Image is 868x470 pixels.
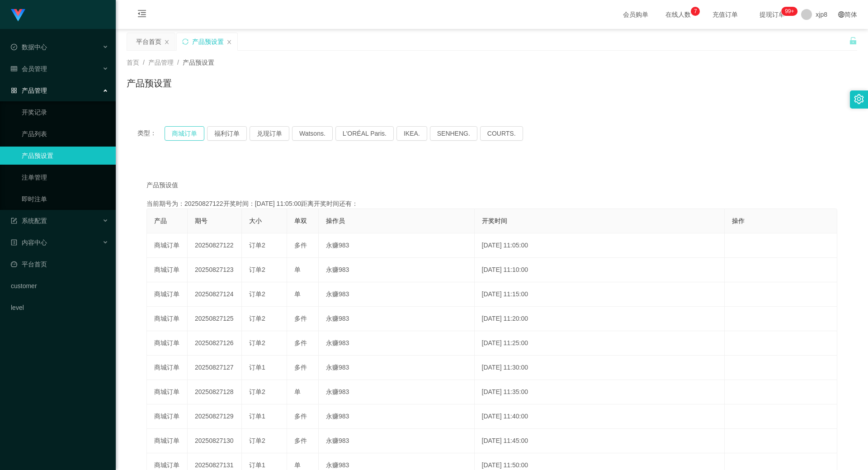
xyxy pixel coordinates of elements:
[147,429,188,453] td: 商城订单
[195,217,208,224] span: 期号
[292,126,333,141] button: Watsons.
[11,44,17,50] i: 图标: check-circle-o
[475,233,725,258] td: [DATE] 11:05:00
[294,413,307,420] span: 多件
[249,290,265,298] span: 订单2
[319,331,475,356] td: 永赚983
[11,239,47,246] span: 内容中心
[294,290,301,298] span: 单
[188,331,242,356] td: 20250827126
[319,233,475,258] td: 永赚983
[319,356,475,380] td: 永赚983
[335,126,394,141] button: L'ORÉAL Paris.
[396,126,427,141] button: IKEA.
[249,242,265,249] span: 订单2
[188,307,242,331] td: 20250827125
[475,356,725,380] td: [DATE] 11:30:00
[188,258,242,282] td: 20250827123
[147,282,188,307] td: 商城订单
[165,126,204,141] button: 商城订单
[11,239,17,246] i: 图标: profile
[249,217,262,224] span: 大小
[188,380,242,404] td: 20250827128
[147,307,188,331] td: 商城订单
[661,11,695,18] span: 在线人数
[838,11,844,18] i: 图标: global
[319,429,475,453] td: 永赚983
[11,255,108,273] a: 图标: dashboard平台首页
[147,331,188,356] td: 商城订单
[294,315,307,322] span: 多件
[136,33,161,50] div: 平台首页
[482,217,507,224] span: 开奖时间
[11,277,108,295] a: customer
[192,33,224,50] div: 产品预设置
[781,7,797,16] sup: 209
[127,0,157,29] i: 图标: menu-fold
[147,356,188,380] td: 商城订单
[11,87,47,94] span: 产品管理
[127,59,139,66] span: 首页
[183,59,214,66] span: 产品预设置
[294,242,307,249] span: 多件
[11,87,17,94] i: 图标: appstore-o
[188,356,242,380] td: 20250827127
[475,331,725,356] td: [DATE] 11:25:00
[480,126,523,141] button: COURTS.
[249,413,265,420] span: 订单1
[143,59,145,66] span: /
[249,461,265,469] span: 订单1
[319,404,475,429] td: 永赚983
[11,43,47,51] span: 数据中心
[147,380,188,404] td: 商城订单
[22,147,108,165] a: 产品预设置
[294,437,307,444] span: 多件
[249,364,265,371] span: 订单1
[188,282,242,307] td: 20250827124
[22,168,108,186] a: 注单管理
[249,266,265,273] span: 订单2
[127,76,172,90] h1: 产品预设置
[319,258,475,282] td: 永赚983
[691,7,700,16] sup: 7
[250,126,289,141] button: 兑现订单
[475,404,725,429] td: [DATE] 11:40:00
[249,388,265,395] span: 订单2
[11,9,25,22] img: logo.9652507e.png
[11,65,47,72] span: 会员管理
[475,429,725,453] td: [DATE] 11:45:00
[164,39,170,45] i: 图标: close
[147,233,188,258] td: 商城订单
[475,282,725,307] td: [DATE] 11:15:00
[147,404,188,429] td: 商城订单
[694,7,697,16] p: 7
[146,199,837,209] div: 当前期号为：20250827122开奖时间：[DATE] 11:05:00距离开奖时间还有：
[188,233,242,258] td: 20250827122
[319,282,475,307] td: 永赚983
[294,266,301,273] span: 单
[849,37,857,45] i: 图标: unlock
[732,217,745,224] span: 操作
[11,217,47,224] span: 系统配置
[475,380,725,404] td: [DATE] 11:35:00
[294,461,301,469] span: 单
[326,217,345,224] span: 操作员
[11,299,108,317] a: level
[755,11,789,18] span: 提现订单
[249,339,265,347] span: 订单2
[294,364,307,371] span: 多件
[708,11,742,18] span: 充值订单
[148,59,174,66] span: 产品管理
[182,38,189,45] i: 图标: sync
[319,380,475,404] td: 永赚983
[319,307,475,331] td: 永赚983
[147,258,188,282] td: 商城订单
[137,126,165,141] span: 类型：
[207,126,247,141] button: 福利订单
[11,218,17,224] i: 图标: form
[226,39,232,45] i: 图标: close
[22,103,108,121] a: 开奖记录
[146,180,178,190] span: 产品预设值
[11,66,17,72] i: 图标: table
[249,437,265,444] span: 订单2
